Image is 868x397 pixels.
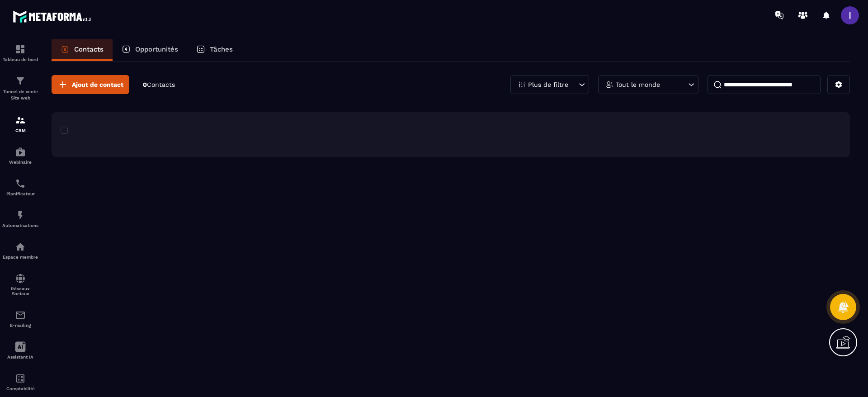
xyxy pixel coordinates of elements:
img: automations [15,147,26,157]
a: social-networksocial-networkRéseaux Sociaux [2,266,38,303]
p: Comptabilité [2,386,38,391]
a: formationformationCRM [2,108,38,140]
a: schedulerschedulerPlanificateur [2,171,38,203]
p: Automatisations [2,223,38,228]
p: Espace membre [2,255,38,260]
a: Assistant IA [2,335,38,366]
img: formation [15,44,26,55]
img: automations [15,241,26,252]
img: formation [15,76,26,86]
p: Tâches [210,45,233,53]
a: Opportunités [113,39,187,61]
a: formationformationTunnel de vente Site web [2,69,38,108]
a: Tâches [187,39,242,61]
span: Ajout de contact [72,80,123,89]
span: Contacts [147,81,175,88]
p: E-mailing [2,323,38,328]
img: logo [13,8,94,25]
p: Tableau de bord [2,57,38,62]
a: automationsautomationsEspace membre [2,235,38,266]
a: emailemailE-mailing [2,303,38,335]
p: CRM [2,128,38,133]
button: Ajout de contact [52,75,129,94]
a: formationformationTableau de bord [2,37,38,69]
img: scheduler [15,178,26,189]
p: Contacts [74,45,104,53]
a: Contacts [52,39,113,61]
p: Assistant IA [2,354,38,359]
p: Tout le monde [616,81,660,88]
img: automations [15,210,26,221]
p: Planificateur [2,191,38,196]
p: Webinaire [2,160,38,165]
p: Réseaux Sociaux [2,286,38,296]
img: social-network [15,273,26,284]
p: Tunnel de vente Site web [2,89,38,101]
a: automationsautomationsAutomatisations [2,203,38,235]
p: 0 [143,80,175,89]
img: formation [15,115,26,126]
p: Plus de filtre [528,81,568,88]
p: Opportunités [135,45,178,53]
a: automationsautomationsWebinaire [2,140,38,171]
img: email [15,310,26,321]
img: accountant [15,373,26,384]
